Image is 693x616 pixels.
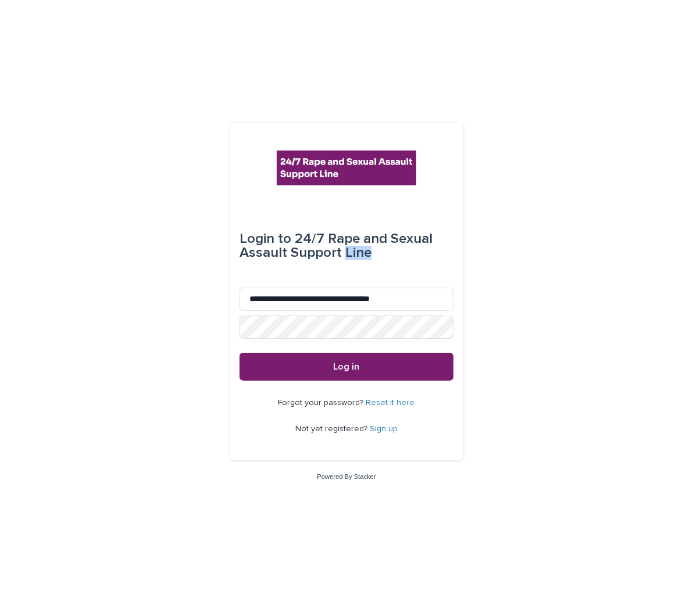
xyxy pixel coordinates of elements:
[278,399,366,407] span: Forgot your password?
[240,353,453,381] button: Log in
[240,223,453,269] div: 24/7 Rape and Sexual Assault Support Line
[334,362,360,371] span: Log in
[295,425,370,433] span: Not yet registered?
[240,232,291,246] span: Login to
[317,473,376,480] a: Powered By Stacker
[370,425,398,433] a: Sign up
[277,151,416,185] img: rhQMoQhaT3yELyF149Cw
[366,399,415,407] a: Reset it here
